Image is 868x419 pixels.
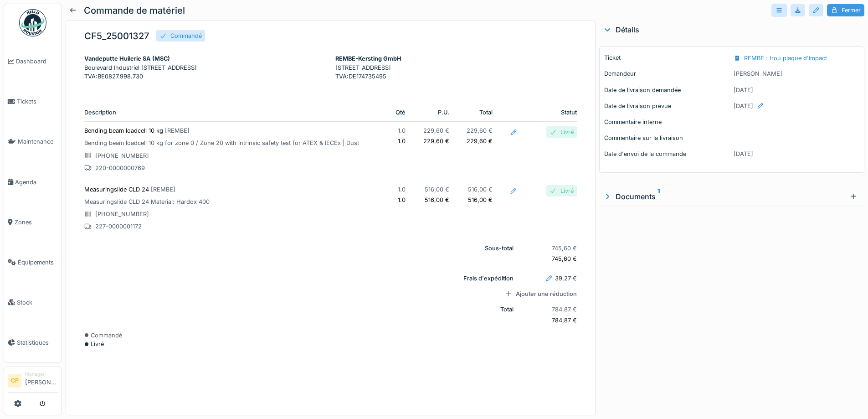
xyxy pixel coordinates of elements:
th: P.U. [413,103,456,122]
p: 220-0000000769 [84,164,379,172]
span: [ REMBE ] [151,186,175,193]
span: Tickets [17,97,58,106]
p: 784,87 € [528,316,577,325]
div: Manager [25,371,58,378]
th: Total [457,103,500,122]
a: Agenda [4,162,62,202]
span: Stock [17,298,58,307]
p: Measuringslide CLD 24 [84,185,379,194]
p: 516,00 € [464,185,493,194]
p: 745,60 € [528,244,577,253]
a: Statistiques [4,322,62,362]
div: Livré [560,186,574,195]
p: 784,87 € [528,305,577,314]
a: Équipements [4,242,62,282]
div: Fermer [827,4,864,16]
p: [PERSON_NAME] [734,69,859,78]
div: REMBE-Kersting GmbH [335,54,577,63]
p: Date d'envoi de la commande [604,150,730,158]
div: Commandé [170,31,202,40]
p: 1.0 [394,137,406,145]
p: [DATE] [734,150,859,158]
div: Livré [84,340,577,348]
p: Bending beam loadcell 10 kg [84,126,379,135]
p: [STREET_ADDRESS] [335,63,577,72]
div: REMBE : trou plaque d'impact [744,54,827,69]
li: CP [8,374,21,388]
a: Zones [4,202,62,242]
p: Date de livraison prévue [604,102,730,110]
span: Statistiques [17,338,58,347]
p: 1.0 [394,196,406,204]
span: [ REMBE ] [165,127,190,134]
td: 39,27 € [521,269,577,287]
p: Bending beam loadcell 10 kg for zone 0 / Zone 20 with intrinsic safety test for ATEX & IECEx | Dust [84,139,379,147]
p: 1.0 [394,185,406,194]
div: Documents [603,191,846,202]
a: Dashboard [4,41,62,82]
a: Maintenance [4,122,62,162]
a: CP Manager[PERSON_NAME] [8,371,58,393]
p: 745,60 € [528,254,577,263]
p: Ticket [604,53,730,62]
p: [PHONE_NUMBER] [84,210,379,218]
th: Statut [521,103,577,122]
sup: 1 [657,191,660,202]
p: Demandeur [604,69,730,78]
p: Measuringslide CLD 24 Material: Hardox 400 [84,197,379,206]
p: 229,60 € [464,137,493,145]
p: Boulevard Industriel [STREET_ADDRESS] [84,63,326,72]
span: Dashboard [16,57,58,66]
div: Vandeputte Huilerie SA (MSC) [84,54,326,63]
div: [DATE] [734,102,859,118]
h5: CF5_25001327 [84,31,149,41]
th: Description [84,103,386,122]
div: Livré [560,128,574,136]
th: Sous-total [84,239,521,269]
span: Agenda [15,178,58,186]
p: 516,00 € [420,196,449,204]
p: 1.0 [394,126,406,135]
div: Commandé [84,331,577,340]
span: Maintenance [18,137,58,146]
p: 227-0000001172 [84,222,379,231]
a: Tickets [4,82,62,122]
p: Commentaire sur la livraison [604,134,730,142]
img: Badge_color-CXgf-gQk.svg [19,9,46,36]
p: [PHONE_NUMBER] [84,151,379,160]
p: Commentaire interne [604,118,730,126]
h5: Commande de matériel [84,5,185,16]
p: 229,60 € [420,137,449,145]
span: Zones [15,218,58,227]
p: 516,00 € [464,196,493,204]
li: [PERSON_NAME] [25,371,58,390]
th: Qté [386,103,413,122]
p: [DATE] [734,86,859,94]
p: Date de livraison demandée [604,86,730,94]
p: 229,60 € [464,126,493,135]
div: Ajouter une réduction [500,290,577,298]
div: Détails [603,24,861,35]
p: TVA : DE174735495 [335,72,577,81]
th: Frais d'expédition [84,269,521,287]
p: 229,60 € [420,126,449,135]
p: TVA : BE0827.998.730 [84,72,326,81]
span: Équipements [18,258,58,267]
a: Stock [4,282,62,322]
p: 516,00 € [420,185,449,194]
th: Total [84,300,521,331]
